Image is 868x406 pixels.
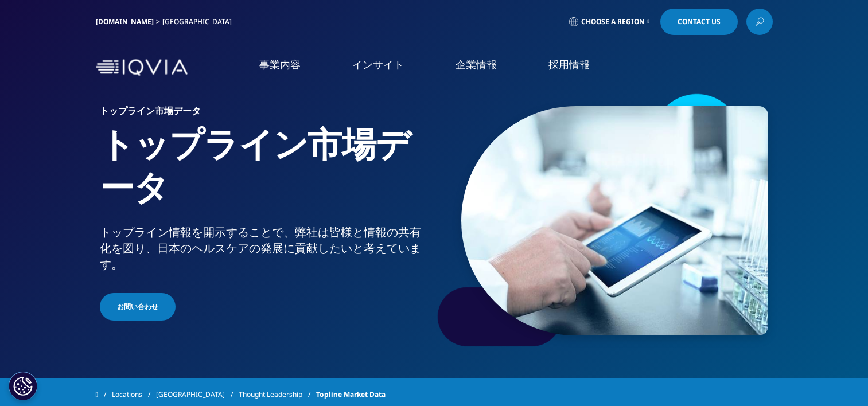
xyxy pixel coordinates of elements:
a: インサイト [352,57,404,72]
a: [DOMAIN_NAME] [96,17,154,26]
span: Contact Us [678,18,721,25]
img: 299_analyze-an-experiment-by-tablet.jpg [461,106,768,335]
span: お問い合わせ [117,302,158,312]
a: Contact Us [660,9,738,35]
a: 企業情報 [456,57,497,72]
span: Choose a Region [581,17,645,26]
a: 採用情報 [548,57,590,72]
div: トップライン情報を開示することで、弊社は皆様と情報の共有化を図り、日本のヘルスケアの発展に貢献したいと考えています。 [100,224,430,272]
h6: トップライン市場データ [100,106,430,122]
a: Thought Leadership [239,384,316,405]
div: [GEOGRAPHIC_DATA] [162,17,236,26]
span: Topline Market Data [316,384,386,405]
button: Cookie 設定 [9,372,37,400]
h1: トップライン市場データ [100,122,430,224]
a: Locations [112,384,156,405]
a: お問い合わせ [100,293,176,321]
nav: Primary [192,40,773,95]
a: [GEOGRAPHIC_DATA] [156,384,239,405]
a: 事業内容 [259,57,301,72]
